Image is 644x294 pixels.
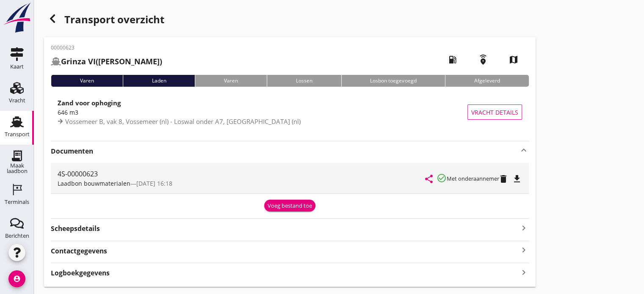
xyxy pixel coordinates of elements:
div: Losbon toegevoegd [341,75,445,87]
div: Kaart [10,64,24,69]
i: file_download [512,174,522,184]
div: Laden [123,75,195,87]
div: Berichten [5,233,29,239]
button: Vracht details [467,104,522,120]
i: emergency_share [471,48,495,71]
strong: Scheepsdetails [51,224,100,234]
strong: Documenten [51,146,519,156]
div: Afgeleverd [445,75,529,87]
a: Zand voor ophoging646 m3Vossemeer B, vak 8, Vossemeer (nl) - Loswal onder A7, [GEOGRAPHIC_DATA] (... [51,93,529,131]
i: check_circle_outline [437,173,447,183]
div: Transport [5,132,30,137]
i: map [502,48,525,71]
i: delete [498,174,509,184]
div: Vracht [9,98,25,103]
i: keyboard_arrow_right [519,245,529,256]
div: Voeg bestand toe [268,202,312,210]
i: keyboard_arrow_right [519,267,529,278]
div: Terminals [5,199,29,205]
div: Varen [195,75,267,87]
small: Met onderaannemer [447,175,499,182]
i: account_circle [8,270,25,287]
div: Lossen [267,75,341,87]
i: share [424,174,434,184]
div: Varen [51,75,123,87]
div: Transport overzicht [44,10,536,30]
div: — [58,179,426,188]
div: 646 m3 [58,108,467,117]
p: 00000623 [51,44,162,52]
span: [DATE] 16:18 [136,179,172,187]
strong: Grinza VI [61,56,96,66]
button: Voeg bestand toe [264,200,315,212]
h2: ([PERSON_NAME]) [51,56,162,67]
span: Laadbon bouwmaterialen [58,179,130,187]
strong: Zand voor ophoging [58,99,121,107]
i: local_gas_station [441,48,464,71]
img: logo-small.a267ee39.svg [2,2,32,33]
i: keyboard_arrow_up [519,145,529,155]
strong: Logboekgegevens [51,268,110,278]
div: 4S-00000623 [58,169,426,179]
i: keyboard_arrow_right [519,222,529,234]
span: Vracht details [471,108,518,117]
strong: Contactgegevens [51,246,107,256]
span: Vossemeer B, vak 8, Vossemeer (nl) - Loswal onder A7, [GEOGRAPHIC_DATA] (nl) [65,117,301,126]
